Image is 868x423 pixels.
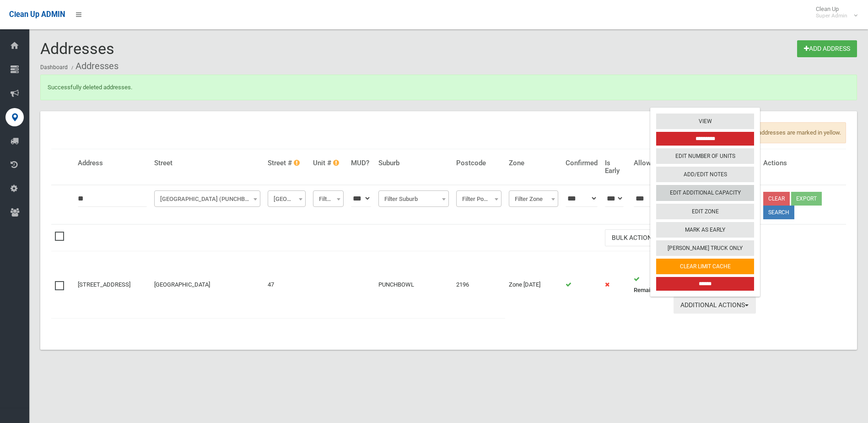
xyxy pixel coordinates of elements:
[40,64,68,70] a: Dashboard
[9,10,65,19] span: Clean Up ADMIN
[656,167,754,182] a: Add/Edit Notes
[154,190,260,207] span: Kensington Street (PUNCHBOWL)
[268,159,305,167] h4: Street #
[816,12,847,19] small: Super Admin
[511,193,556,206] span: Filter Zone
[69,58,119,75] li: Addresses
[456,159,501,167] h4: Postcode
[264,251,309,318] td: 47
[656,114,754,129] a: View
[453,251,505,318] td: 2196
[509,159,558,167] h4: Zone
[375,251,453,318] td: PUNCHBOWL
[505,251,562,318] td: Zone [DATE]
[630,251,670,318] td: 1
[656,240,754,256] a: [PERSON_NAME] Truck Only
[763,159,842,167] h4: Actions
[763,192,790,206] a: Clear
[313,190,344,207] span: Filter Unit #
[378,159,449,167] h4: Suburb
[605,229,666,246] button: Bulk Actions
[378,190,449,207] span: Filter Suburb
[763,206,794,219] button: Search
[458,193,499,206] span: Filter Postcode
[656,148,754,164] a: Edit Number of Units
[315,193,342,206] span: Filter Unit #
[605,159,626,174] h4: Is Early
[78,281,130,288] a: [STREET_ADDRESS]
[656,259,754,274] a: Clear Limit Cache
[566,159,598,167] h4: Confirmed
[714,122,846,143] span: Unconfirmed addresses are marked in yellow.
[456,190,501,207] span: Filter Postcode
[811,5,857,19] span: Clean Up
[270,193,303,206] span: Filter Street #
[381,193,447,206] span: Filter Suburb
[656,185,754,201] a: Edit Additional Capacity
[797,40,857,57] a: Add Address
[351,159,371,167] h4: MUD?
[791,192,822,206] button: Export
[509,190,558,207] span: Filter Zone
[40,39,114,58] span: Addresses
[40,75,857,100] div: Successfully deleted addresses.
[268,190,305,207] span: Filter Street #
[154,159,260,167] h4: Street
[656,204,754,219] a: Edit Zone
[313,159,344,167] h4: Unit #
[156,193,258,206] span: Kensington Street (PUNCHBOWL)
[634,287,663,293] strong: Remaining:
[151,251,264,318] td: [GEOGRAPHIC_DATA]
[674,297,756,314] button: Additional Actions
[656,222,754,238] a: Mark As Early
[634,159,666,167] h4: Allowed
[78,159,147,167] h4: Address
